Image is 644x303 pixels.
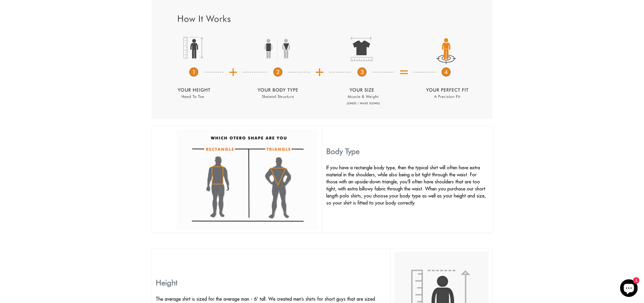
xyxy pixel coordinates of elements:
[156,278,386,287] h3: Height
[326,147,488,156] h3: Body Type
[326,164,488,206] p: If you have a rectangle body type, then the typical shirt will often have extra material in the s...
[177,129,318,230] img: men's dress shirts for short guys: Find your body type
[618,279,639,298] inbox-online-store-chat: Shopify online store chat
